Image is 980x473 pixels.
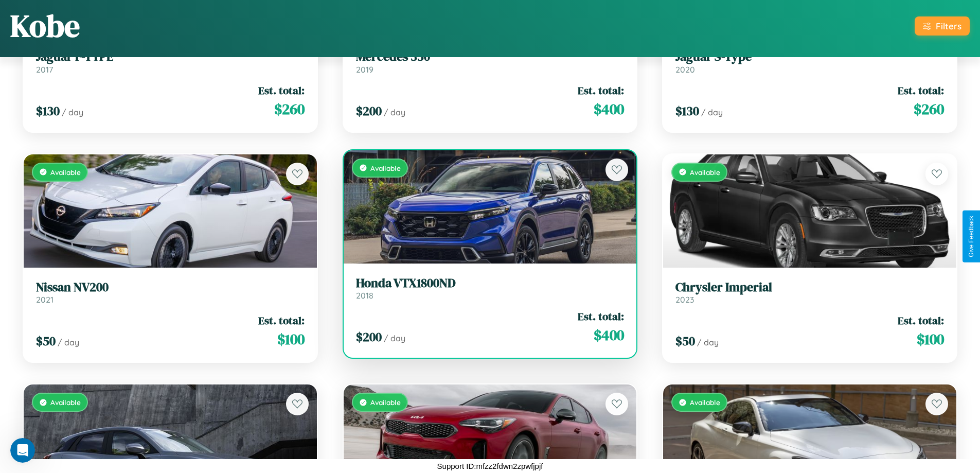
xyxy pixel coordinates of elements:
[356,49,625,64] h3: Mercedes 350
[356,49,625,75] a: Mercedes 3502019
[36,280,305,295] h3: Nissan NV200
[36,332,56,349] span: $ 50
[384,333,405,343] span: / day
[675,49,944,75] a: Jaguar S-Type2020
[58,337,79,347] span: / day
[697,337,719,347] span: / day
[356,276,625,291] h3: Honda VTX1800ND
[356,328,382,345] span: $ 200
[36,64,53,75] span: 2017
[594,325,624,345] span: $ 400
[675,294,694,305] span: 2023
[274,99,305,119] span: $ 260
[898,83,944,98] span: Est. total:
[36,294,54,305] span: 2021
[356,64,373,75] span: 2019
[968,216,975,257] div: Give Feedback
[36,280,305,305] a: Nissan NV2002021
[258,313,305,328] span: Est. total:
[10,5,80,47] h1: Kobe
[277,329,305,349] span: $ 100
[36,102,60,119] span: $ 130
[675,332,695,349] span: $ 50
[917,329,944,349] span: $ 100
[914,99,944,119] span: $ 260
[258,83,305,98] span: Est. total:
[36,49,305,64] h3: Jaguar F-TYPE
[701,107,723,117] span: / day
[437,459,543,473] p: Support ID: mfzz2fdwn2zpwfjpjf
[10,438,35,463] iframe: Intercom live chat
[898,313,944,328] span: Est. total:
[356,276,625,301] a: Honda VTX1800ND2018
[690,398,720,407] span: Available
[356,290,373,301] span: 2018
[675,280,944,295] h3: Chrysler Imperial
[356,102,382,119] span: $ 200
[675,64,695,75] span: 2020
[578,309,624,324] span: Est. total:
[62,107,83,117] span: / day
[36,49,305,75] a: Jaguar F-TYPE2017
[675,280,944,305] a: Chrysler Imperial2023
[50,168,81,177] span: Available
[936,21,961,31] div: Filters
[915,16,970,36] button: Filters
[690,168,720,177] span: Available
[578,83,624,98] span: Est. total:
[370,164,401,172] span: Available
[50,398,81,407] span: Available
[594,99,624,119] span: $ 400
[675,49,944,64] h3: Jaguar S-Type
[384,107,405,117] span: / day
[370,398,401,407] span: Available
[675,102,699,119] span: $ 130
